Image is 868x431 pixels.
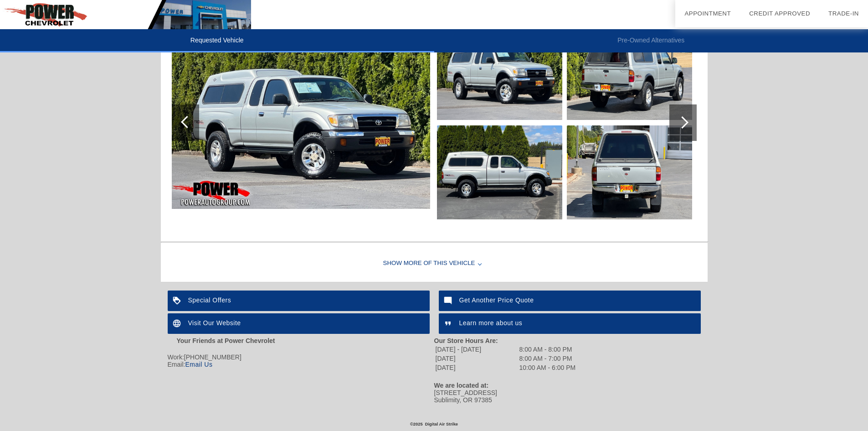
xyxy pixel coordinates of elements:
[168,291,188,311] img: ic_loyalty_white_24dp_2x.png
[439,313,701,334] a: Learn more about us
[439,291,459,311] img: ic_mode_comment_white_24dp_2x.png
[168,313,188,334] img: ic_language_white_24dp_2x.png
[567,26,692,120] img: 4.jpg
[161,245,708,282] div: Show More of this Vehicle
[434,337,498,344] strong: Our Store Hours Are:
[749,10,810,17] a: Credit Approved
[439,291,701,311] a: Get Another Price Quote
[168,361,434,368] div: Email:
[439,313,459,334] img: ic_format_quote_white_24dp_2x.png
[434,382,489,389] strong: We are located at:
[168,291,430,311] a: Special Offers
[519,363,576,372] td: 10:00 AM - 6:00 PM
[434,389,701,404] div: [STREET_ADDRESS] Sublimity, OR 97385
[435,354,518,363] td: [DATE]
[435,363,518,372] td: [DATE]
[437,26,562,120] img: 2.jpg
[177,337,275,344] strong: Your Friends at Power Chevrolet
[684,10,731,17] a: Appointment
[185,361,212,368] a: Email Us
[184,353,241,361] span: [PHONE_NUMBER]
[828,10,859,17] a: Trade-In
[519,354,576,363] td: 8:00 AM - 7:00 PM
[168,353,434,361] div: Work:
[437,125,562,219] img: 3.jpg
[567,125,692,219] img: 5.jpg
[519,345,576,353] td: 8:00 AM - 8:00 PM
[172,36,430,209] img: 1.jpg
[435,345,518,353] td: [DATE] - [DATE]
[168,313,430,334] a: Visit Our Website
